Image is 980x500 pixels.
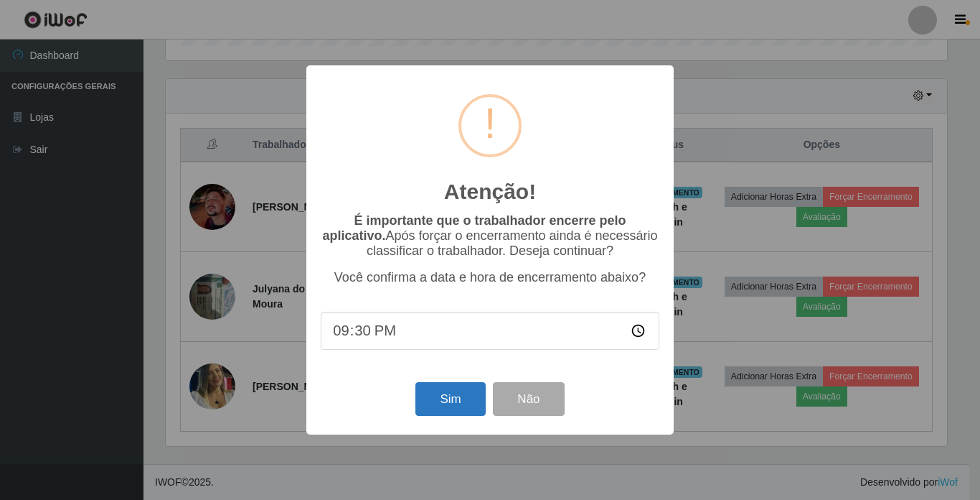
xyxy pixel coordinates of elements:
h2: Atenção! [444,179,536,205]
p: Após forçar o encerramento ainda é necessário classificar o trabalhador. Deseja continuar? [321,213,659,259]
button: Sim [415,382,485,416]
b: É importante que o trabalhador encerre pelo aplicativo. [322,213,626,243]
button: Não [493,382,564,416]
p: Você confirma a data e hora de encerramento abaixo? [321,270,659,285]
